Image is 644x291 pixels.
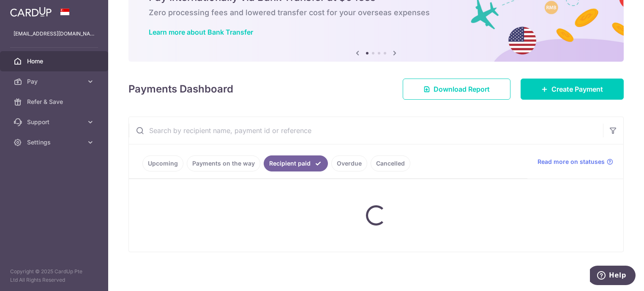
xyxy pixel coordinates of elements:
span: Home [27,57,83,65]
a: Learn more about Bank Transfer [149,28,253,36]
img: CardUp [10,7,52,17]
span: Settings [27,138,83,147]
iframe: Opens a widget where you can find more information [590,266,636,287]
input: Search by recipient name, payment id or reference [129,117,603,144]
h4: Payments Dashboard [128,82,233,97]
span: Download Report [434,84,490,94]
span: Read more on statuses [538,158,605,166]
span: Support [27,118,83,126]
span: Create Payment [551,84,603,94]
span: Refer & Save [27,98,83,106]
span: Pay [27,77,83,86]
p: [EMAIL_ADDRESS][DOMAIN_NAME] [14,30,95,38]
a: Read more on statuses [538,158,613,166]
h6: Zero processing fees and lowered transfer cost for your overseas expenses [149,8,603,18]
a: Create Payment [521,79,624,100]
a: Recipient paid [264,155,328,171]
a: Download Report [403,79,510,100]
